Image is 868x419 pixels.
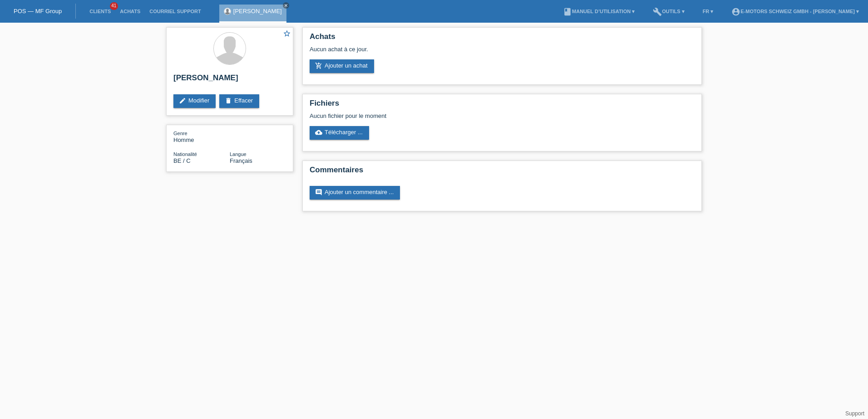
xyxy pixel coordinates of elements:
[115,9,145,14] a: Achats
[173,151,197,157] span: Nationalité
[219,94,259,108] a: deleteEffacer
[698,9,718,14] a: FR ▾
[284,3,288,8] i: close
[310,99,695,112] h2: Fichiers
[648,9,689,14] a: buildOutils ▾
[225,97,232,104] i: delete
[310,32,695,46] h2: Achats
[173,131,187,136] span: Genre
[110,2,118,10] span: 41
[173,157,191,164] span: Belgique / C / 07.07.2014
[173,94,216,108] a: editModifier
[315,62,322,69] i: add_shopping_cart
[310,186,400,200] a: commentAjouter un commentaire ...
[310,59,374,73] a: add_shopping_cartAjouter un achat
[310,46,695,59] div: Aucun achat à ce jour.
[310,126,369,140] a: cloud_uploadTélécharger ...
[233,8,282,15] a: [PERSON_NAME]
[310,166,695,179] h2: Commentaires
[173,73,286,87] h2: [PERSON_NAME]
[563,7,572,16] i: book
[145,9,205,14] a: Courriel Support
[230,151,247,157] span: Langue
[315,129,322,136] i: cloud_upload
[283,29,291,38] i: star_border
[230,157,252,164] span: Français
[14,8,62,15] a: POS — MF Group
[173,130,230,143] div: Homme
[845,410,864,417] a: Support
[179,97,186,104] i: edit
[283,29,291,39] a: star_border
[283,2,289,9] a: close
[653,7,662,16] i: build
[731,7,740,16] i: account_circle
[315,189,322,196] i: comment
[310,112,587,119] div: Aucun fichier pour le moment
[558,9,639,14] a: bookManuel d’utilisation ▾
[727,9,863,14] a: account_circleE-Motors Schweiz GmbH - [PERSON_NAME] ▾
[85,9,115,14] a: Clients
